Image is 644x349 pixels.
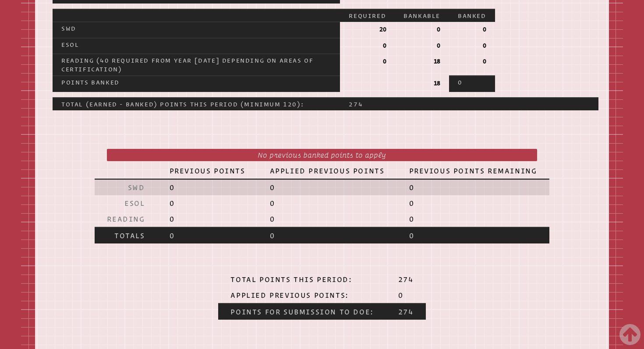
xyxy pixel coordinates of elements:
[403,11,440,20] p: Bankable
[170,199,245,208] p: 0
[403,42,440,50] p: 0
[458,57,486,66] p: 0
[458,78,486,87] p: 0
[409,183,537,192] p: 0
[270,166,385,175] p: Applied Previous Points
[403,25,440,34] p: 0
[349,42,386,50] p: 0
[458,11,486,20] p: Banked
[270,183,385,192] p: 0
[349,100,486,109] p: 274
[270,199,385,208] p: 0
[230,307,373,316] p: Points for Submission to DoE:
[458,25,486,34] p: 0
[107,215,145,223] p: Reading
[409,199,537,208] p: 0
[403,79,440,88] p: 18
[230,291,373,300] p: Applied Previous Points:
[398,291,414,300] p: 0
[61,56,331,74] p: Reading (40 required from year [DATE] depending on Areas of Certification)
[270,231,385,240] p: 0
[270,215,385,223] p: 0
[398,307,414,316] p: 274
[409,231,537,240] p: 0
[61,100,331,109] p: Total (Earned - Banked) Points this Period (minimum 120):
[107,199,145,208] p: ESOL
[403,57,440,66] p: 18
[398,275,414,284] p: 274
[458,42,486,50] p: 0
[230,275,373,284] p: Total Points this Period:
[61,24,331,33] p: SWD
[349,11,386,20] p: Required
[107,231,145,240] p: Totals
[61,78,331,87] p: Points Banked
[107,183,145,192] p: SWD
[349,25,386,34] p: 20
[170,166,245,175] p: Previous Points
[170,183,245,192] p: 0
[349,57,386,66] p: 0
[107,149,537,161] p: No previous banked points to apply
[409,215,537,223] p: 0
[170,215,245,223] p: 0
[61,40,331,49] p: ESOL
[170,231,245,240] p: 0
[409,166,537,175] p: Previous Points Remaining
